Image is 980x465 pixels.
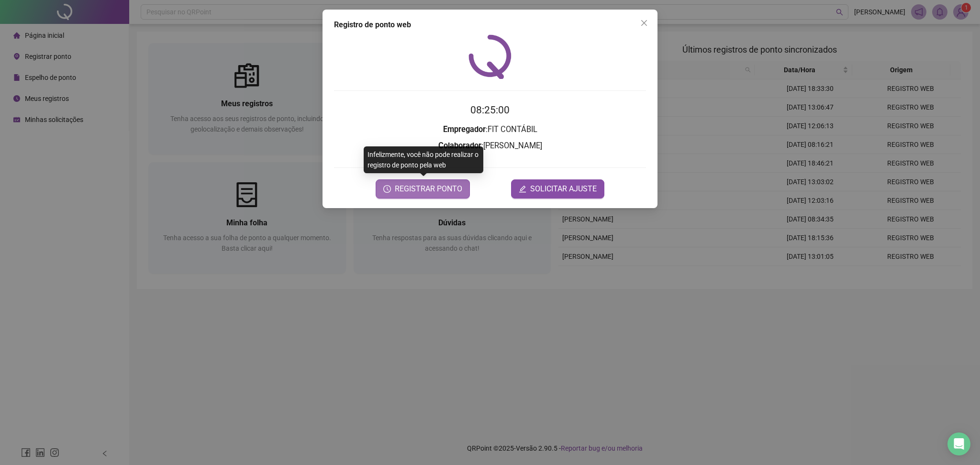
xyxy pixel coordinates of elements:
div: Infelizmente, você não pode realizar o registro de ponto pela web [364,146,483,173]
strong: Colaborador [438,141,481,150]
button: REGISTRAR PONTO [376,179,470,199]
strong: Empregador [443,125,486,134]
button: Close [636,15,652,31]
h3: : FIT CONTÁBIL [334,123,646,136]
img: QRPoint [468,34,512,79]
span: SOLICITAR AJUSTE [530,183,597,195]
div: Open Intercom Messenger [947,432,970,455]
time: 08:25:00 [470,104,510,116]
h3: : [PERSON_NAME] [334,140,646,152]
span: close [640,19,648,27]
span: REGISTRAR PONTO [395,183,462,195]
div: Registro de ponto web [334,19,646,31]
button: editSOLICITAR AJUSTE [511,179,604,199]
span: clock-circle [383,185,391,193]
span: edit [519,185,526,193]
